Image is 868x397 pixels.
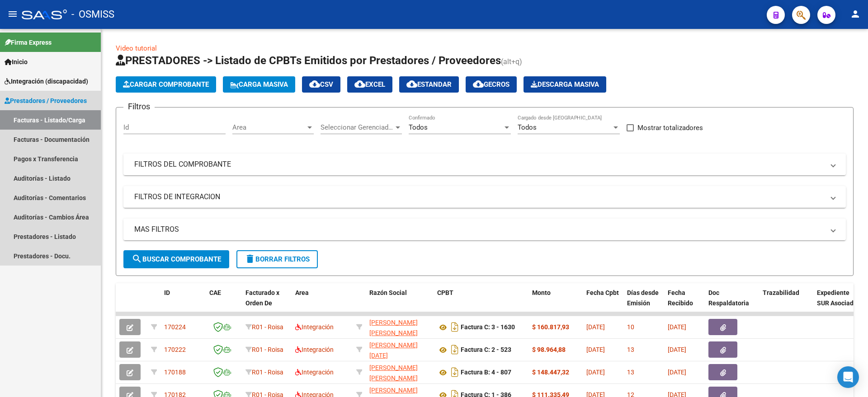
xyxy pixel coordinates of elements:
span: EXCEL [354,80,385,89]
span: Carga Masiva [230,80,288,89]
span: Integración [295,369,334,376]
datatable-header-cell: CPBT [434,283,528,323]
span: R01 - Roisa [252,323,283,331]
mat-icon: cloud_download [354,79,365,89]
span: Integración [295,323,334,331]
datatable-header-cell: Trazabilidad [759,283,813,323]
span: Razón Social [369,289,407,296]
mat-icon: cloud_download [473,79,484,89]
span: Integración [295,346,334,353]
span: - OSMISS [71,5,114,24]
div: Open Intercom Messenger [837,366,859,388]
datatable-header-cell: Monto [528,283,583,323]
span: Borrar Filtros [245,255,310,263]
mat-panel-title: MAS FILTROS [134,224,824,234]
datatable-header-cell: Fecha Cpbt [583,283,623,323]
span: [DATE] [668,346,686,353]
span: Fecha Cpbt [586,289,619,296]
span: [PERSON_NAME] [369,387,418,394]
strong: $ 98.964,88 [532,346,566,353]
strong: Factura C: 2 - 523 [461,346,511,354]
datatable-header-cell: Días desde Emisión [623,283,664,323]
span: Seleccionar Gerenciador [321,123,394,131]
span: [DATE] [586,369,605,376]
datatable-header-cell: Fecha Recibido [664,283,705,323]
span: Monto [532,289,551,296]
mat-expansion-panel-header: MAS FILTROS [123,219,846,240]
span: [DATE] [668,369,686,376]
span: (alt+q) [501,57,522,66]
span: 10 [627,323,634,331]
span: 170222 [164,346,186,353]
span: CAE [209,289,221,296]
span: 13 [627,369,634,376]
mat-panel-title: FILTROS DEL COMPROBANTE [134,159,824,169]
datatable-header-cell: Area [292,283,353,323]
span: Firma Express [5,37,52,47]
span: Descarga Masiva [531,80,599,89]
span: [DATE] [586,346,605,353]
button: Borrar Filtros [236,250,318,268]
strong: Factura C: 3 - 1630 [461,324,515,331]
span: CSV [309,80,333,89]
span: CPBT [437,289,453,296]
span: Estandar [406,80,452,89]
span: [PERSON_NAME] [PERSON_NAME] [369,364,418,382]
i: Descargar documento [449,365,461,379]
strong: $ 148.447,32 [532,369,569,376]
span: Buscar Comprobante [132,255,221,263]
span: [DATE] [586,323,605,331]
button: Gecros [466,76,517,93]
span: Cargar Comprobante [123,80,209,89]
span: Facturado x Orden De [245,289,279,307]
span: ID [164,289,170,296]
button: Cargar Comprobante [116,76,216,93]
span: 170188 [164,369,186,376]
span: Area [232,123,306,131]
mat-icon: search [132,253,142,264]
button: EXCEL [347,76,392,93]
span: Mostrar totalizadores [637,122,703,133]
span: 170224 [164,323,186,331]
mat-panel-title: FILTROS DE INTEGRACION [134,192,824,202]
span: [PERSON_NAME][DATE] [369,341,418,359]
button: CSV [302,76,340,93]
strong: $ 160.817,93 [532,323,569,331]
button: Buscar Comprobante [123,250,229,268]
span: [DATE] [668,323,686,331]
datatable-header-cell: Expediente SUR Asociado [813,283,863,323]
h3: Filtros [123,100,155,113]
span: Todos [409,123,428,131]
span: Todos [518,123,537,131]
div: 24184851012 [369,340,430,359]
mat-icon: menu [7,9,18,19]
app-download-masive: Descarga masiva de comprobantes (adjuntos) [524,76,606,93]
div: 27366162114 [369,318,430,336]
button: Carga Masiva [223,76,295,93]
a: Video tutorial [116,44,157,52]
span: Gecros [473,80,509,89]
datatable-header-cell: Doc Respaldatoria [705,283,759,323]
span: Doc Respaldatoria [708,289,749,307]
span: [PERSON_NAME] [PERSON_NAME] [369,319,418,336]
button: Descarga Masiva [524,76,606,93]
span: Area [295,289,309,296]
mat-icon: cloud_download [406,79,417,89]
span: Fecha Recibido [668,289,693,307]
span: Expediente SUR Asociado [817,289,857,307]
mat-icon: cloud_download [309,79,320,89]
i: Descargar documento [449,320,461,334]
span: PRESTADORES -> Listado de CPBTs Emitidos por Prestadores / Proveedores [116,54,501,67]
mat-expansion-panel-header: FILTROS DEL COMPROBANTE [123,154,846,175]
mat-icon: delete [245,253,255,264]
datatable-header-cell: ID [160,283,206,323]
span: Días desde Emisión [627,289,659,307]
div: 27308650486 [369,363,430,382]
datatable-header-cell: CAE [206,283,242,323]
mat-expansion-panel-header: FILTROS DE INTEGRACION [123,186,846,208]
span: Inicio [5,57,28,67]
datatable-header-cell: Razón Social [366,283,434,323]
span: Prestadores / Proveedores [5,96,87,106]
strong: Factura B: 4 - 807 [461,369,511,376]
span: R01 - Roisa [252,369,283,376]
